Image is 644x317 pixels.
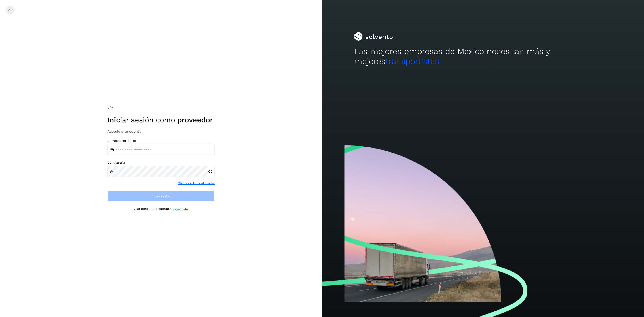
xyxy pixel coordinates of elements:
h1: Iniciar sesión como proveedor [107,116,215,124]
label: Correo electrónico [107,139,215,143]
h3: Accede a tu cuenta [107,129,215,134]
p: ¿No tienes una cuenta? [134,207,171,212]
label: Contraseña [107,161,215,164]
span: transportistas [386,56,439,66]
span: 2 [107,106,109,110]
a: Regístrate [173,207,188,212]
button: Inicia sesión [107,191,215,202]
h2: Las mejores empresas de México necesitan más y mejores [354,47,612,66]
span: Inicia sesión [152,195,171,198]
div: /2 [107,105,215,111]
a: Olvidaste tu contraseña [178,181,215,185]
